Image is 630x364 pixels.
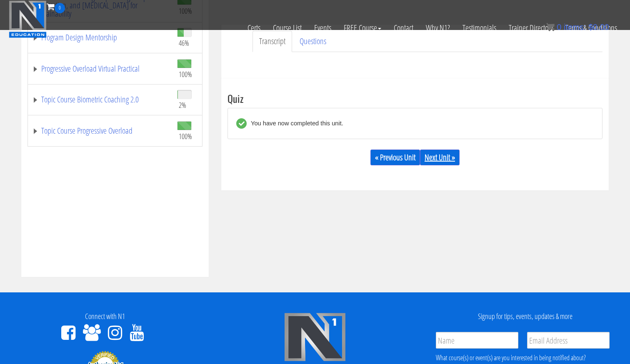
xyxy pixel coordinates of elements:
[247,118,343,129] div: You have now completed this unit.
[557,22,561,32] span: 0
[9,0,47,38] img: n1-education
[55,3,65,13] span: 0
[588,22,609,32] bdi: 0.00
[179,70,192,79] span: 100%
[527,332,610,349] input: Email Address
[420,13,456,42] a: Why N1?
[502,13,559,42] a: Trainer Directory
[456,13,502,42] a: Testimonials
[179,132,192,141] span: 100%
[6,312,204,321] h4: Connect with N1
[426,312,624,321] h4: Signup for tips, events, updates & more
[370,150,420,165] a: « Previous Unit
[546,23,555,31] img: icon11.png
[32,95,169,104] a: Topic Course Biometric Coaching 2.0
[588,22,593,32] span: $
[308,13,337,42] a: Events
[179,100,186,110] span: 2%
[436,353,610,363] div: What course(s) or event(s) are you interested in being notified about?
[559,13,623,42] a: Terms & Conditions
[387,13,420,42] a: Contact
[47,1,65,12] a: 0
[241,13,267,42] a: Certs
[32,65,169,73] a: Progressive Overload Virtual Practical
[337,13,387,42] a: FREE Course
[32,127,169,135] a: Topic Course Progressive Overload
[546,22,609,32] a: 0 items: $0.00
[420,150,460,165] a: Next Unit »
[179,38,189,47] span: 46%
[436,332,518,349] input: Name
[267,13,308,42] a: Course List
[564,22,586,32] span: items:
[227,93,602,104] h3: Quiz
